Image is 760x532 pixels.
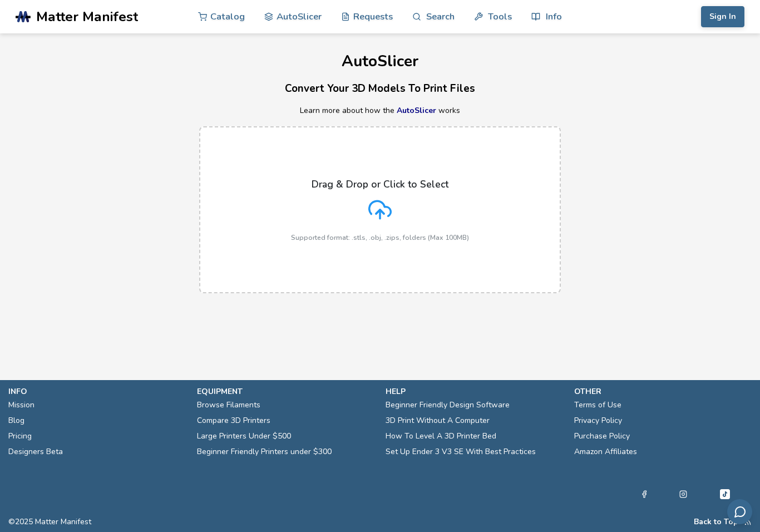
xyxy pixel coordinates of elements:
button: Send feedback via email [727,499,752,524]
p: help [386,386,563,397]
p: other [574,386,752,397]
a: Blog [8,413,24,428]
span: © 2025 Matter Manifest [8,518,91,526]
a: Beginner Friendly Printers under $300 [197,444,332,460]
p: info [8,386,186,397]
button: Back to Top [694,518,738,526]
button: Sign In [701,6,744,27]
a: Facebook [640,487,648,501]
a: Terms of Use [574,397,621,413]
p: equipment [197,386,374,397]
a: Privacy Policy [574,413,622,428]
a: Set Up Ender 3 V3 SE With Best Practices [386,444,536,460]
a: Instagram [679,487,687,501]
a: 3D Print Without A Computer [386,413,490,428]
p: Supported format: .stls, .obj, .zips, folders (Max 100MB) [291,234,469,242]
a: Large Printers Under $500 [197,428,291,444]
a: AutoSlicer [397,105,436,116]
a: How To Level A 3D Printer Bed [386,428,496,444]
a: RSS Feed [744,518,752,526]
a: Compare 3D Printers [197,413,270,428]
a: Purchase Policy [574,428,630,444]
a: Pricing [8,428,32,444]
a: Mission [8,397,34,413]
a: Beginner Friendly Design Software [386,397,510,413]
a: Amazon Affiliates [574,444,637,460]
p: Drag & Drop or Click to Select [312,179,448,190]
span: Matter Manifest [36,9,138,24]
a: Tiktok [718,487,732,501]
a: Browse Filaments [197,397,260,413]
a: Designers Beta [8,444,63,460]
